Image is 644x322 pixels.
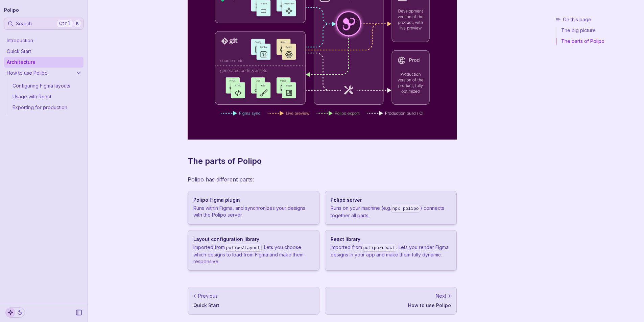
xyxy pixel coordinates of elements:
code: npx polipo [391,205,420,213]
button: Collapse Sidebar [73,307,84,318]
button: SearchCtrlK [4,18,84,30]
p: Previous [198,293,218,299]
code: polipo/layout [225,244,262,252]
code: polipo/react [362,244,397,252]
a: The big picture [556,27,641,36]
p: Next [436,293,446,299]
button: Toggle Theme [5,307,25,318]
a: Polipo [4,5,19,15]
a: Configuring Figma layouts [10,80,84,91]
p: Runs within Figma, and synchronizes your designs with the Polipo server. [193,205,314,218]
a: How to use Polipo [4,68,84,78]
a: Quick Start [4,46,84,57]
kbd: K [74,20,81,27]
a: Usage with React [10,91,84,102]
a: The parts of Polipo [556,36,641,45]
a: Introduction [4,35,84,46]
h3: Layout configuration library [193,236,314,243]
a: PreviousQuick Start [188,287,319,315]
h3: On this page [555,16,641,23]
p: Runs on your machine (e.g. ) connects together all parts. [331,205,451,219]
p: Quick Start [193,302,314,309]
h3: Polipo server [331,197,451,203]
a: Exporting for production [10,102,84,113]
a: NextHow to use Polipo [325,287,457,315]
p: Imported from . Lets you render Figma designs in your app and make them fully dynamic. [331,244,451,258]
a: Architecture [4,57,84,68]
p: How to use Polipo [331,302,451,309]
h3: React library [331,236,451,243]
p: Polipo has different parts: [188,175,457,184]
kbd: Ctrl [57,20,73,27]
a: The parts of Polipo [188,156,262,167]
p: Imported from . Lets you choose which designs to load from Figma and make them responsive. [193,244,314,265]
h3: Polipo Figma plugin [193,197,314,203]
